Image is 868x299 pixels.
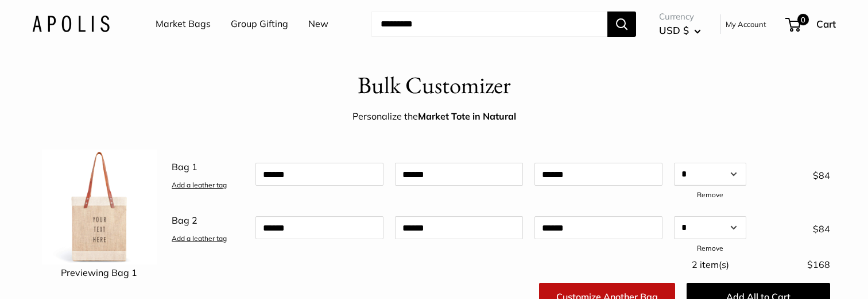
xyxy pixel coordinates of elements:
div: Personalize the [352,108,516,125]
a: Remove [697,190,723,199]
input: Search... [371,11,607,37]
button: Search [607,11,636,37]
span: 2 item(s) [692,259,729,270]
span: Cart [816,18,836,30]
span: Previewing Bag 1 [61,267,137,278]
span: $168 [807,259,830,270]
span: USD $ [659,24,689,36]
a: 0 Cart [786,15,836,33]
a: Remove [697,244,723,252]
a: Add a leather tag [172,181,227,189]
span: 0 [797,14,809,25]
a: Add a leather tag [172,234,227,243]
div: Bag 2 [166,208,250,247]
img: Apolis_Natural_MT_01.jpg [42,149,157,264]
button: USD $ [659,21,701,40]
img: Apolis [32,16,110,32]
div: $84 [752,216,836,238]
h1: Bulk Customizer [358,68,511,102]
div: Bag 1 [166,154,250,193]
a: New [308,16,328,33]
div: $84 [752,163,836,185]
a: Group Gifting [231,16,288,33]
span: Currency [659,9,701,25]
strong: Market Tote in Natural [418,110,516,122]
a: My Account [726,17,766,31]
a: Market Bags [156,16,211,33]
